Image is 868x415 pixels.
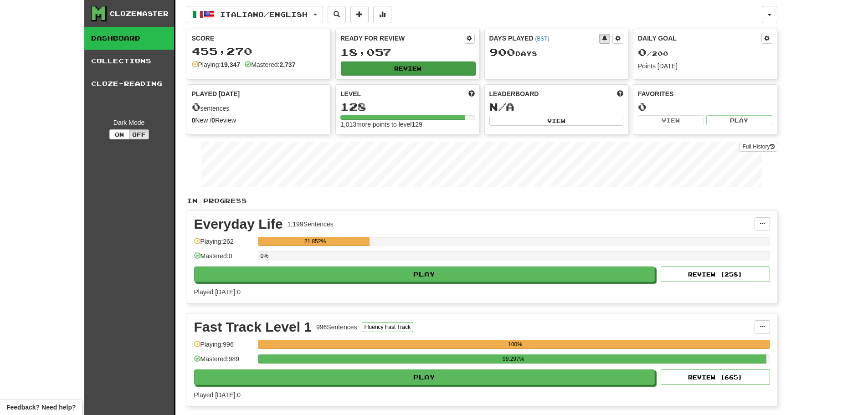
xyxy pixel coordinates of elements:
div: Ready for Review [340,34,464,43]
strong: 19,347 [221,61,240,68]
a: (BST) [535,36,549,42]
button: Italiano/English [187,6,323,23]
span: Leaderboard [489,89,539,98]
div: 1,013 more points to level 129 [340,120,475,129]
a: Full History [740,142,777,152]
div: 0 [638,101,772,113]
button: More stats [373,6,391,23]
button: Search sentences [328,6,346,23]
div: 455,270 [192,46,326,57]
span: Played [DATE]: 0 [194,391,241,399]
div: Mastered: 989 [194,354,253,369]
button: Review [341,61,475,75]
div: 996 Sentences [316,323,357,332]
span: Played [DATE] [192,89,240,98]
div: Points [DATE] [638,61,772,71]
div: New / Review [192,116,326,125]
div: Everyday Life [194,217,283,231]
div: Score [192,34,326,43]
a: Dashboard [84,27,174,50]
span: Level [340,89,361,98]
span: 0 [192,100,200,113]
strong: 0 [211,117,215,124]
div: 1,199 Sentences [288,220,334,229]
div: Favorites [638,89,772,98]
span: Played [DATE]: 0 [194,288,241,296]
button: Play [194,266,655,282]
span: Italiano / English [220,10,308,18]
div: Daily Goal [638,34,761,44]
div: Clozemaster [109,9,169,18]
div: Mastered: [245,60,295,69]
button: Off [129,129,149,139]
strong: 2,737 [279,61,295,68]
div: Playing: 262 [194,237,253,252]
div: 100% [261,340,770,349]
div: Days Played [489,34,600,43]
span: N/A [489,100,514,113]
span: 900 [489,46,515,58]
span: This week in points, UTC [617,89,623,98]
button: On [109,129,129,139]
a: Collections [84,50,174,72]
div: Mastered: 0 [194,251,253,266]
button: View [638,115,704,125]
button: Add sentence to collection [350,6,369,23]
div: Fast Track Level 1 [194,320,312,334]
button: Review (258) [661,266,770,282]
div: 21.852% [261,237,370,246]
strong: 0 [192,117,195,124]
div: sentences [192,101,326,113]
div: Day s [489,46,624,58]
div: Playing: [192,60,241,69]
button: View [489,116,624,126]
button: Play [194,369,655,385]
button: Play [706,115,772,125]
p: In Progress [187,196,777,205]
a: Cloze-Reading [84,72,174,95]
div: 99.297% [261,354,766,364]
button: Fluency Fast Track [362,322,413,332]
span: Open feedback widget [6,403,76,412]
div: Playing: 996 [194,340,253,355]
span: / 200 [638,50,668,57]
div: 18,057 [340,46,475,58]
span: 0 [638,46,647,58]
span: Score more points to level up [468,89,475,98]
button: Review (665) [661,369,770,385]
div: Dark Mode [91,118,167,127]
div: 128 [340,101,475,113]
